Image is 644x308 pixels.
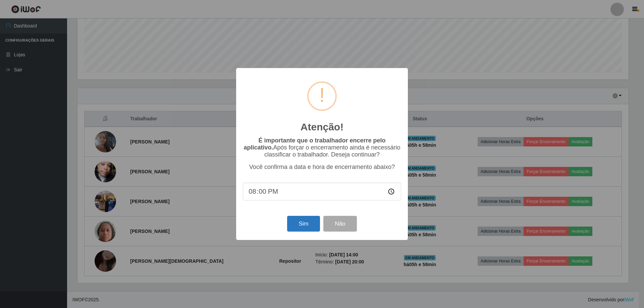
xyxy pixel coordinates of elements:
[301,121,343,133] h2: Atenção!
[323,216,357,232] button: Não
[244,137,385,151] b: É importante que o trabalhador encerre pelo aplicativo.
[243,164,401,171] p: Você confirma a data e hora de encerramento abaixo?
[243,137,401,158] p: Após forçar o encerramento ainda é necessário classificar o trabalhador. Deseja continuar?
[287,216,320,232] button: Sim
